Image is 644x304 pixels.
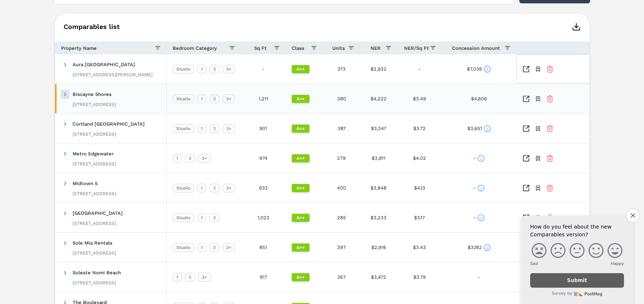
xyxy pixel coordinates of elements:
div: $3,182 [468,240,491,255]
div: 380 [323,84,360,113]
span: Units [332,45,345,51]
span: Sole Mia Rentals [73,240,112,246]
div: [STREET_ADDRESS] [73,280,121,286]
div: 1 [173,154,182,163]
div: A++ [292,65,310,73]
div: $7,036 [467,62,491,76]
div: $4,606 [471,91,487,106]
div: 367 [323,262,360,292]
div: 3+ [222,243,235,252]
div: 3+ [222,94,235,103]
div: 373 [323,54,360,84]
div: 2 [209,65,220,74]
div: 2 [209,124,220,133]
div: [STREET_ADDRESS] [73,220,123,226]
div: A++ [292,273,310,281]
div: 2 [209,184,220,193]
div: 851 [241,233,286,262]
div: 1,022 [241,203,286,232]
div: A++ [292,184,310,192]
div: 3+ [222,184,235,193]
div: 3+ [222,65,235,74]
div: A++ [292,243,310,252]
span: Biscayne Shores [73,91,112,97]
div: $3.79 [397,262,442,292]
div: - [397,54,442,84]
span: Bedroom Category [173,45,217,51]
a: Inspect Comparables [522,155,530,162]
div: A++ [292,214,310,222]
div: - [473,181,485,195]
div: Studio [173,184,194,193]
div: $3.49 [397,84,442,113]
div: $2,916 [360,233,397,262]
div: 400 [323,173,360,203]
div: 2 [209,94,220,103]
span: Midtown 5 [73,181,98,186]
div: - [473,151,485,165]
div: 285 [323,203,360,232]
div: 974 [241,143,286,173]
span: Comparables list [64,23,120,30]
div: Studio [173,65,194,74]
div: $3.43 [397,233,442,262]
span: NER/Sq Ft [404,45,429,51]
div: - [241,54,286,84]
a: Inspect Comparables [522,95,530,103]
a: Inspect Comparables [522,65,530,73]
div: 387 [323,114,360,143]
div: 1 [197,124,206,133]
div: [STREET_ADDRESS] [73,131,145,137]
div: 1 [197,184,206,193]
div: Studio [173,243,194,252]
div: 901 [241,114,286,143]
span: [GEOGRAPHIC_DATA] [73,210,123,216]
span: Metro Edgewater [73,151,113,156]
div: 2 [185,154,195,163]
div: A++ [292,124,310,133]
div: 1 [197,213,206,222]
div: [STREET_ADDRESS] [73,250,116,256]
div: $2,932 [360,54,397,84]
div: $3,472 [360,262,397,292]
div: 1 [197,94,206,103]
span: Soleste Nomi Beach [73,270,121,275]
a: Inspect Comparables [522,214,530,221]
div: 932 [241,173,286,203]
div: 917 [241,262,286,292]
div: $4.02 [397,143,442,173]
div: 3+ [222,124,235,133]
div: - [478,270,480,284]
div: 1 [197,65,206,74]
div: Studio [173,94,194,103]
div: 2 [209,243,220,252]
div: 3+ [198,154,211,163]
div: A++ [292,95,310,103]
div: 1 [173,273,182,282]
div: - [473,210,485,225]
div: 1 [197,243,206,252]
span: Cortland [GEOGRAPHIC_DATA] [73,121,145,127]
div: 2 [185,273,195,282]
a: Inspect Comparables [522,184,530,192]
div: 1,211 [241,84,286,113]
div: [STREET_ADDRESS] [73,161,116,167]
div: [STREET_ADDRESS] [73,101,116,107]
div: $3,347 [360,114,397,143]
div: [STREET_ADDRESS][PERSON_NAME] [73,72,153,78]
div: $3.17 [397,203,442,232]
div: 279 [323,143,360,173]
span: Sq Ft [254,45,267,51]
span: Class [292,45,304,51]
div: [STREET_ADDRESS] [73,191,116,197]
div: $4,222 [360,84,397,113]
div: Studio [173,124,194,133]
div: $3,233 [360,203,397,232]
div: 397 [323,233,360,262]
div: $3,651 [467,121,491,136]
div: A++ [292,154,310,162]
div: Studio [173,213,194,222]
div: $3,911 [360,143,397,173]
div: 2 [209,213,220,222]
div: $3,848 [360,173,397,203]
